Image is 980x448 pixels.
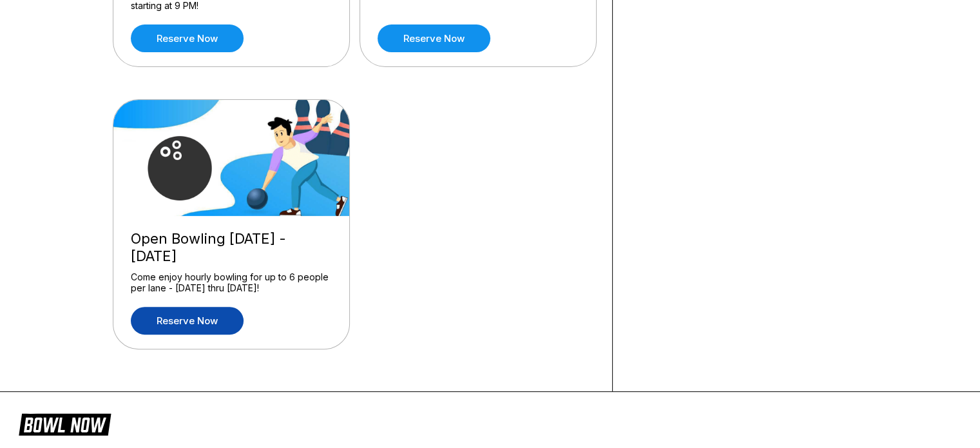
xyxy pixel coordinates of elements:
[131,307,244,335] a: Reserve now
[131,230,332,265] div: Open Bowling [DATE] - [DATE]
[131,271,332,294] div: Come enjoy hourly bowling for up to 6 people per lane - [DATE] thru [DATE]!
[131,24,244,52] a: Reserve now
[113,100,351,216] img: Open Bowling Sunday - Thursday
[378,24,490,52] a: Reserve now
